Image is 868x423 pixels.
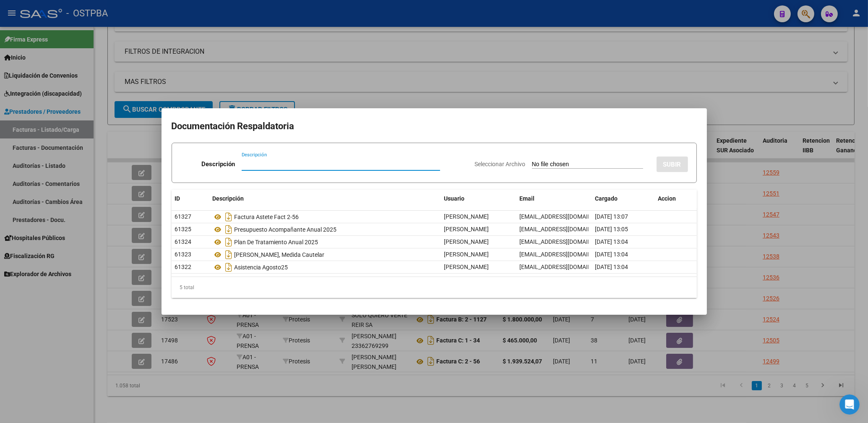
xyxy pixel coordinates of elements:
[520,195,535,202] span: Email
[175,238,192,245] span: 61324
[520,238,613,245] span: [EMAIL_ADDRESS][DOMAIN_NAME]
[209,190,441,208] datatable-header-cell: Descripción
[175,264,192,270] span: 61322
[595,264,628,270] span: [DATE] 13:04
[201,159,235,169] p: Descripción
[172,190,209,208] datatable-header-cell: ID
[175,213,192,220] span: 61327
[444,195,465,202] span: Usuario
[224,210,235,224] i: Descargar documento
[213,223,438,236] div: Presupuesto Acompañante Anual 2025
[663,161,681,168] span: SUBIR
[444,251,489,258] span: [PERSON_NAME]
[224,261,235,274] i: Descargar documento
[175,226,192,232] span: 61325
[224,235,235,249] i: Descargar documento
[213,235,438,249] div: Plan De Tratamiento Anual 2025
[444,226,489,232] span: [PERSON_NAME]
[520,226,613,232] span: [EMAIL_ADDRESS][DOMAIN_NAME]
[595,195,618,202] span: Cargado
[444,238,489,245] span: [PERSON_NAME]
[224,223,235,236] i: Descargar documento
[213,261,438,274] div: Asistencia Agosto25
[172,118,697,134] h2: Documentación Respaldatoria
[592,190,655,208] datatable-header-cell: Cargado
[595,213,628,220] span: [DATE] 13:07
[520,264,613,270] span: [EMAIL_ADDRESS][DOMAIN_NAME]
[213,210,438,224] div: Factura Astete Fact 2-56
[658,195,676,202] span: Accion
[520,251,613,258] span: [EMAIL_ADDRESS][DOMAIN_NAME]
[520,213,613,220] span: [EMAIL_ADDRESS][DOMAIN_NAME]
[444,213,489,220] span: [PERSON_NAME]
[175,251,192,258] span: 61323
[175,195,180,202] span: ID
[444,264,489,270] span: [PERSON_NAME]
[213,195,244,202] span: Descripción
[441,190,516,208] datatable-header-cell: Usuario
[655,190,697,208] datatable-header-cell: Accion
[595,226,628,232] span: [DATE] 13:05
[172,277,697,298] div: 5 total
[224,248,235,261] i: Descargar documento
[595,238,628,245] span: [DATE] 13:04
[516,190,592,208] datatable-header-cell: Email
[657,157,688,172] button: SUBIR
[213,248,438,261] div: [PERSON_NAME], Medida Cautelar
[839,394,860,415] iframe: Intercom live chat
[475,161,526,167] span: Seleccionar Archivo
[595,251,628,258] span: [DATE] 13:04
